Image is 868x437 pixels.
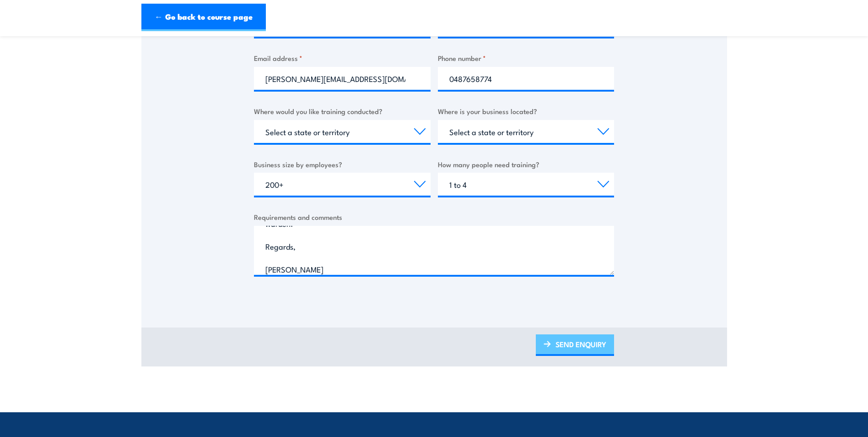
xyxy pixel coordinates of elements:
[254,106,431,116] label: Where would you like training conducted?
[141,4,266,31] a: ← Go back to course page
[254,159,431,169] label: Business size by employees?
[254,212,614,222] label: Requirements and comments
[438,159,615,169] label: How many people need training?
[254,53,431,63] label: Email address
[438,106,615,116] label: Where is your business located?
[438,53,615,63] label: Phone number
[536,334,614,356] a: SEND ENQUIRY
